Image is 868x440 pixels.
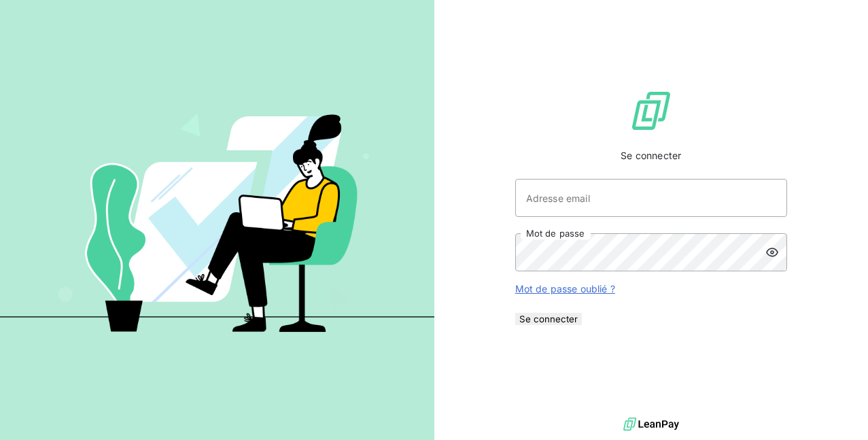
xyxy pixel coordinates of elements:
[621,149,681,163] span: Se connecter
[515,283,615,294] a: Mot de passe oublié ?
[629,89,673,133] img: Logo LeanPay
[515,313,582,325] button: Se connecter
[515,179,787,217] input: placeholder
[623,414,679,435] img: logo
